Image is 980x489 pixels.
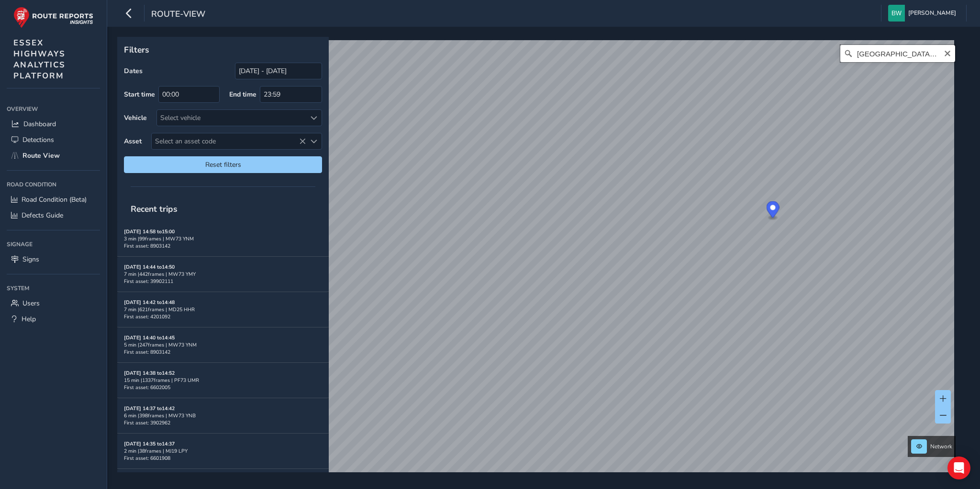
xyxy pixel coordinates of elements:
[124,242,170,250] span: First asset: 8903142
[124,334,175,341] strong: [DATE] 14:40 to 14:45
[7,116,100,132] a: Dashboard
[22,315,36,324] span: Help
[124,405,175,412] strong: [DATE] 14:37 to 14:42
[124,419,170,426] span: First asset: 3902962
[767,201,780,221] div: Map marker
[7,148,100,163] a: Route View
[124,271,322,278] div: 7 min | 442 frames | MW73 YMY
[124,43,322,56] p: Filters
[124,447,322,455] div: 2 min | 38 frames | MJ19 LPY
[944,48,951,57] button: Clear
[124,455,170,462] span: First asset: 6601908
[947,456,970,479] div: Open Intercom Messenger
[124,299,175,306] strong: [DATE] 14:42 to 14:48
[124,384,170,391] span: First asset: 6602005
[888,5,905,22] img: diamond-layout
[7,311,100,327] a: Help
[22,151,60,160] span: Route View
[22,211,63,220] span: Defects Guide
[152,133,306,149] span: Select an asset code
[22,299,40,308] span: Users
[124,228,175,235] strong: [DATE] 14:58 to 15:00
[124,348,170,356] span: First asset: 8903142
[22,255,39,264] span: Signs
[7,295,100,311] a: Users
[22,135,54,144] span: Detections
[124,278,173,285] span: First asset: 39902111
[124,313,170,320] span: First asset: 4201092
[131,160,315,169] span: Reset filters
[7,132,100,148] a: Detections
[7,207,100,223] a: Defects Guide
[124,90,155,99] label: Start time
[157,110,306,126] div: Select vehicle
[840,45,955,62] input: Search
[151,8,205,22] span: route-view
[124,440,175,447] strong: [DATE] 14:35 to 14:37
[124,235,322,242] div: 3 min | 99 frames | MW73 YNM
[124,377,322,384] div: 15 min | 1337 frames | PF73 UMR
[121,40,954,483] canvas: Map
[124,66,143,76] label: Dates
[930,443,952,450] span: Network
[13,37,66,81] span: ESSEX HIGHWAYS ANALYTICS PLATFORM
[22,195,87,204] span: Road Condition (Beta)
[124,369,175,377] strong: [DATE] 14:38 to 14:52
[124,412,322,419] div: 6 min | 398 frames | MW73 YNB
[124,137,142,146] label: Asset
[23,120,56,129] span: Dashboard
[13,7,93,28] img: rr logo
[7,177,100,192] div: Road Condition
[7,251,100,267] a: Signs
[124,196,184,221] span: Recent trips
[908,5,956,22] span: [PERSON_NAME]
[7,237,100,251] div: Signage
[306,133,322,149] div: Select an asset code
[124,263,175,271] strong: [DATE] 14:44 to 14:50
[7,102,100,116] div: Overview
[124,156,322,173] button: Reset filters
[7,281,100,295] div: System
[229,90,256,99] label: End time
[7,192,100,207] a: Road Condition (Beta)
[124,306,322,313] div: 7 min | 621 frames | MD25 HHR
[888,5,959,22] button: [PERSON_NAME]
[124,341,322,348] div: 5 min | 247 frames | MW73 YNM
[124,113,147,122] label: Vehicle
